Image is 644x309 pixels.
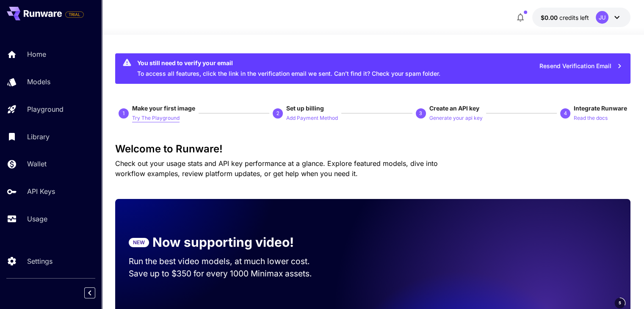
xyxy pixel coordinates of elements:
p: API Keys [27,186,55,196]
div: JU [596,11,608,24]
p: Read the docs [574,114,608,122]
p: Library [27,132,50,142]
div: You still need to verify your email [137,58,440,67]
button: Read the docs [574,113,608,123]
span: Make your first image [132,105,195,112]
p: Wallet [27,159,47,169]
span: Integrate Runware [574,105,627,112]
p: Settings [27,256,53,266]
span: Set up billing [286,105,324,112]
p: Run the best video models, at much lower cost. [129,255,326,268]
button: Try The Playground [132,113,180,123]
p: Usage [27,214,47,224]
span: $0.00 [541,14,559,21]
h3: Welcome to Runware! [115,143,630,155]
p: Generate your api key [429,114,483,122]
button: Resend Verification Email [535,58,627,75]
p: Save up to $350 for every 1000 Minimax assets. [129,268,326,280]
span: Check out your usage stats and API key performance at a glance. Explore featured models, dive int... [115,159,438,178]
div: To access all features, click the link in the verification email we sent. Can’t find it? Check yo... [137,56,440,81]
p: 4 [564,110,567,117]
p: 2 [276,110,279,117]
button: Add Payment Method [286,113,338,123]
div: $0.00 [541,13,589,22]
span: 5 [619,300,621,306]
button: $0.00JU [532,8,630,27]
p: 1 [122,110,125,117]
p: Add Payment Method [286,114,338,122]
button: Collapse sidebar [84,287,95,298]
p: Playground [27,104,64,114]
p: Models [27,77,50,87]
button: Generate your api key [429,113,483,123]
div: Collapse sidebar [91,285,102,301]
p: 3 [419,110,422,117]
p: Now supporting video! [152,233,294,252]
span: credits left [559,14,589,21]
span: Create an API key [429,105,479,112]
p: Home [27,49,46,59]
span: Add your payment card to enable full platform functionality. [65,9,84,19]
p: Try The Playground [132,114,180,122]
p: NEW [133,239,145,246]
span: TRIAL [66,11,83,18]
